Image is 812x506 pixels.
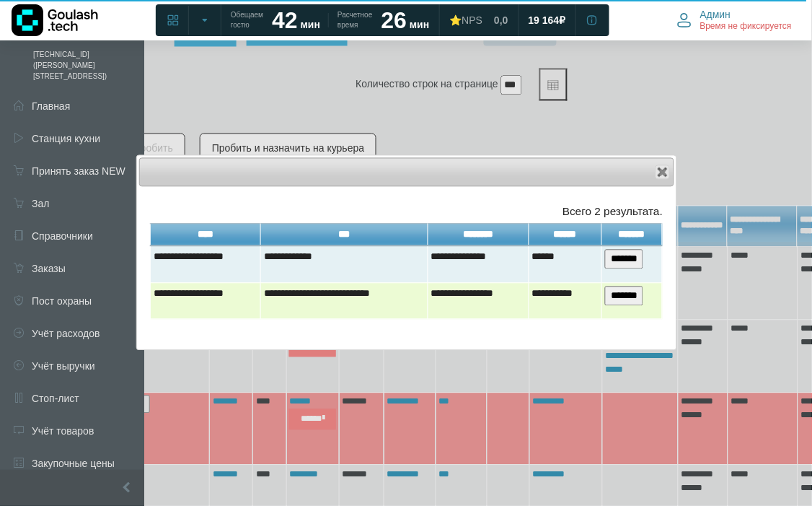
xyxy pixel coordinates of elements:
[12,4,98,36] img: Логотип компании Goulash.tech
[668,5,800,35] button: Админ Время не фиксируется
[700,8,731,21] span: Админ
[441,7,516,33] a: ⭐NPS 0,0
[700,21,792,32] span: Время не фиксируется
[337,10,372,30] span: Расчетное время
[301,19,320,30] span: мин
[222,7,438,33] a: Обещаем гостю 42 мин Расчетное время 26 мин
[272,7,298,33] strong: 42
[560,14,566,27] span: ₽
[449,14,482,27] div: ⭐
[150,204,663,220] div: Всего 2 результата.
[410,19,429,30] span: мин
[520,7,575,33] a: 19 164 ₽
[494,14,508,27] span: 0,0
[381,7,407,33] strong: 26
[529,14,560,27] span: 19 164
[656,165,670,180] button: Close
[462,14,482,26] span: NPS
[231,10,263,30] span: Обещаем гостю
